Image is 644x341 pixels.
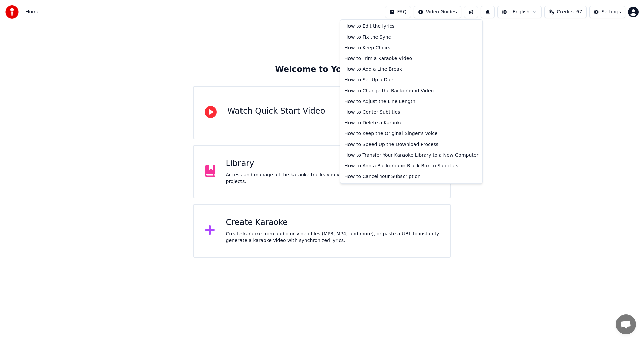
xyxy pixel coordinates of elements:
[342,128,481,139] div: How to Keep the Original Singer’s Voice
[342,64,481,75] div: How to Add a Line Break
[342,32,481,43] div: How to Fix the Sync
[342,53,481,64] div: How to Trim a Karaoke Video
[342,107,481,118] div: How to Center Subtitles
[342,96,481,107] div: How to Adjust the Line Length
[342,171,481,182] div: How to Cancel Your Subscription
[342,150,481,161] div: How to Transfer Your Karaoke Library to a New Computer
[342,43,481,53] div: How to Keep Choirs
[342,21,481,32] div: How to Edit the lyrics
[342,139,481,150] div: How to Speed Up the Download Process
[342,75,481,86] div: How to Set Up a Duet
[342,86,481,96] div: How to Change the Background Video
[342,161,481,171] div: How to Add a Background Black Box to Subtitles
[342,118,481,128] div: How to Delete a Karaoke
